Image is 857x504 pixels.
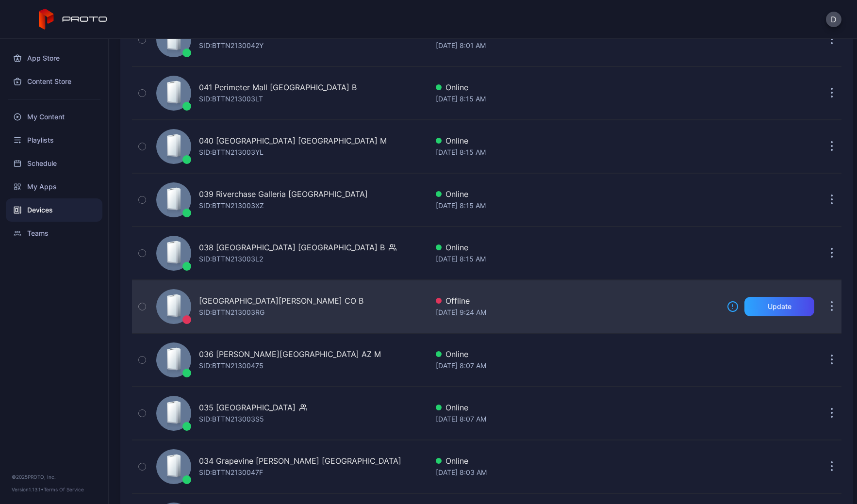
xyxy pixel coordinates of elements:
[199,307,264,318] div: SID: BTTN213003RG
[436,188,719,200] div: Online
[199,348,381,360] div: 036 [PERSON_NAME][GEOGRAPHIC_DATA] AZ M
[436,455,719,467] div: Online
[436,467,719,478] div: [DATE] 8:03 AM
[768,303,791,310] div: Update
[436,360,719,372] div: [DATE] 8:07 AM
[436,402,719,413] div: Online
[199,295,363,307] div: [GEOGRAPHIC_DATA][PERSON_NAME] CO B
[436,348,719,360] div: Online
[199,135,387,146] div: 040 [GEOGRAPHIC_DATA] [GEOGRAPHIC_DATA] M
[199,467,263,478] div: SID: BTTN2130047F
[6,105,102,129] a: My Content
[6,70,102,93] a: Content Store
[6,152,102,175] a: Schedule
[199,200,264,211] div: SID: BTTN213003XZ
[199,360,264,372] div: SID: BTTN21300475
[12,473,97,481] div: © 2025 PROTO, Inc.
[12,487,44,492] span: Version 1.13.1 •
[436,413,719,425] div: [DATE] 8:07 AM
[436,307,719,318] div: [DATE] 9:24 AM
[436,81,719,93] div: Online
[436,200,719,211] div: [DATE] 8:15 AM
[744,297,814,316] button: Update
[6,198,102,222] a: Devices
[436,40,719,51] div: [DATE] 8:01 AM
[44,487,84,492] a: Terms Of Service
[199,455,401,467] div: 034 Grapevine [PERSON_NAME] [GEOGRAPHIC_DATA]
[6,222,102,245] a: Teams
[199,93,263,105] div: SID: BTTN213003LT
[436,242,719,253] div: Online
[199,81,357,93] div: 041 Perimeter Mall [GEOGRAPHIC_DATA] B
[6,175,102,198] a: My Apps
[199,402,296,413] div: 035 [GEOGRAPHIC_DATA]
[199,242,385,253] div: 038 [GEOGRAPHIC_DATA] [GEOGRAPHIC_DATA] B
[436,135,719,146] div: Online
[6,47,102,70] a: App Store
[6,129,102,152] a: Playlists
[199,40,264,51] div: SID: BTTN2130042Y
[436,295,719,307] div: Offline
[199,146,264,158] div: SID: BTTN213003YL
[436,253,719,265] div: [DATE] 8:15 AM
[436,93,719,105] div: [DATE] 8:15 AM
[199,253,263,265] div: SID: BTTN213003L2
[199,188,368,200] div: 039 Riverchase Galleria [GEOGRAPHIC_DATA]
[436,146,719,158] div: [DATE] 8:15 AM
[199,413,264,425] div: SID: BTTN213003S5
[826,12,841,27] button: D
